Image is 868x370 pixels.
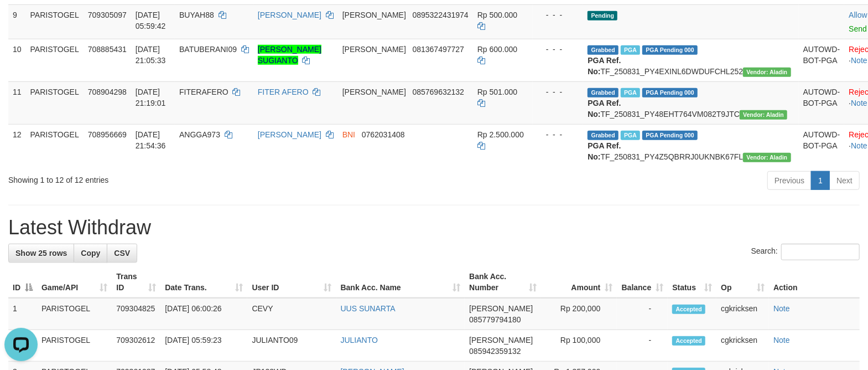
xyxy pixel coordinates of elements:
h1: Latest Withdraw [8,217,860,239]
td: CEVY [247,298,336,330]
td: PARISTOGEL [26,39,84,81]
a: 1 [811,171,830,190]
span: Copy 0895322431974 to clipboard [413,11,469,19]
td: 11 [8,81,26,124]
div: Showing 1 to 12 of 12 entries [8,170,354,186]
b: PGA Ref. No: [588,141,621,161]
span: Rp 600.000 [477,45,517,54]
td: 9 [8,4,26,39]
span: Copy 0762031408 to clipboard [362,130,405,139]
span: Rp 500.000 [477,11,517,19]
div: - - - [537,86,579,97]
span: Grabbed [588,88,618,97]
td: TF_250831_PY4EXINL6DWDUFCHL252 [583,39,798,81]
label: Search: [751,244,860,260]
a: Previous [767,171,812,190]
span: Vendor URL: https://payment4.1velocity.biz [740,110,787,120]
span: [PERSON_NAME] [342,45,406,54]
a: FITER AFERO [258,88,309,96]
button: Open LiveChat chat widget [4,4,38,38]
a: CSV [107,244,137,263]
td: 1 [8,298,37,330]
a: JULIANTO [341,336,378,345]
span: ANGGA973 [179,130,220,139]
td: AUTOWD-BOT-PGA [799,39,845,81]
th: Op: activate to sort column ascending [716,266,769,298]
span: Marked by cgkcindy [621,88,640,97]
span: 709305097 [88,11,127,19]
span: [DATE] 21:19:01 [136,88,166,107]
td: AUTOWD-BOT-PGA [799,81,845,124]
span: Copy 081367497727 to clipboard [413,45,464,54]
td: cgkricksen [716,298,769,330]
td: TF_250831_PY4Z5QBRRJ0UKNBK67FL [583,124,798,167]
span: BNI [342,130,355,139]
span: PGA Pending [642,88,698,97]
a: Note [851,56,867,65]
th: Game/API: activate to sort column ascending [37,266,112,298]
a: [PERSON_NAME] [258,11,321,19]
span: Pending [588,11,617,20]
a: Note [851,99,867,107]
span: Rp 501.000 [477,88,517,96]
td: - [617,330,668,362]
td: PARISTOGEL [26,4,84,39]
div: - - - [537,129,579,140]
a: Copy [74,244,107,263]
b: PGA Ref. No: [588,56,621,76]
th: Date Trans.: activate to sort column ascending [160,266,247,298]
a: Note [773,336,790,345]
td: PARISTOGEL [26,81,84,124]
td: 10 [8,39,26,81]
span: CSV [114,249,130,258]
td: PARISTOGEL [37,330,112,362]
span: 708904298 [88,88,127,96]
td: [DATE] 05:59:23 [160,330,247,362]
td: JULIANTO09 [247,330,336,362]
td: PARISTOGEL [26,124,84,167]
span: [DATE] 05:59:42 [136,11,166,30]
span: [PERSON_NAME] [342,11,406,19]
span: Accepted [672,305,705,314]
span: Show 25 rows [15,249,67,258]
span: Vendor URL: https://payment4.1velocity.biz [743,68,791,77]
span: [PERSON_NAME] [469,304,533,313]
div: - - - [537,44,579,55]
a: Note [851,141,867,150]
td: 12 [8,124,26,167]
td: TF_250831_PY48EHT764VM082T9JTC [583,81,798,124]
span: Copy 085942359132 to clipboard [469,347,521,356]
span: Copy [81,249,100,258]
th: Trans ID: activate to sort column ascending [112,266,160,298]
span: [PERSON_NAME] [469,336,533,345]
span: PGA Pending [642,45,698,55]
input: Search: [781,244,860,260]
td: Rp 100,000 [541,330,617,362]
td: 709302612 [112,330,160,362]
td: AUTOWD-BOT-PGA [799,124,845,167]
span: Vendor URL: https://payment4.1velocity.biz [743,153,791,162]
td: PARISTOGEL [37,298,112,330]
a: Next [829,171,860,190]
b: PGA Ref. No: [588,99,621,119]
th: Status: activate to sort column ascending [668,266,716,298]
th: Balance: activate to sort column ascending [617,266,668,298]
span: FITERAFERO [179,88,228,96]
a: Note [773,304,790,313]
th: Bank Acc. Name: activate to sort column ascending [336,266,465,298]
a: UUS SUNARTA [341,304,396,313]
span: Rp 2.500.000 [477,130,524,139]
td: - [617,298,668,330]
span: Accepted [672,336,705,346]
span: [DATE] 21:05:33 [136,45,166,65]
th: Amount: activate to sort column ascending [541,266,617,298]
span: 708885431 [88,45,127,54]
span: Copy 085769632132 to clipboard [413,88,464,96]
td: cgkricksen [716,330,769,362]
span: Grabbed [588,45,618,55]
th: Action [769,266,860,298]
span: BUYAH88 [179,11,214,19]
span: Copy 085779794180 to clipboard [469,315,521,324]
span: Marked by cgkcindy [621,45,640,55]
th: User ID: activate to sort column ascending [247,266,336,298]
